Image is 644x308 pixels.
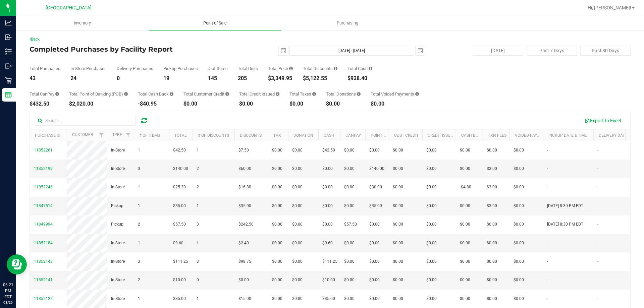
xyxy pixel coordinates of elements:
span: $9.60 [173,240,183,246]
div: Total Units [238,66,258,71]
span: $0.00 [369,240,380,246]
span: $9.60 [322,240,333,246]
span: $0.00 [460,203,470,209]
span: $30.00 [369,184,382,190]
span: $0.00 [322,203,333,209]
span: $0.00 [292,147,303,153]
span: - [547,240,548,246]
span: $0.00 [292,296,303,302]
span: In-Store [111,166,125,172]
span: $0.00 [514,277,524,283]
span: 2 [138,221,140,228]
div: Total Purchases [30,66,60,71]
span: 3 [197,221,199,228]
div: Total Price [268,66,293,71]
span: $57.50 [173,221,186,228]
inline-svg: Inbound [5,34,12,41]
span: 1 [138,203,140,209]
span: [GEOGRAPHIC_DATA] [46,5,92,11]
a: Cust Credit [394,133,419,138]
div: Total Point of Banking (POB) [69,92,128,96]
span: $0.00 [344,166,355,172]
i: Sum of the discount values applied to the all purchases in the date range. [334,66,337,71]
span: - [597,240,598,246]
span: $0.00 [322,184,333,190]
a: Point of Sale [149,16,281,30]
span: $0.00 [393,277,403,283]
p: 06:21 PM EDT [3,282,13,300]
span: $0.00 [426,221,437,228]
span: $0.00 [238,277,249,283]
span: $0.00 [272,277,282,283]
span: $0.00 [487,221,497,228]
span: $0.00 [426,277,437,283]
span: $0.00 [460,166,470,172]
a: # of Discounts [198,133,229,138]
span: $0.00 [514,258,524,265]
i: Sum of the cash-back amounts from rounded-up electronic payments for all purchases in the date ra... [170,92,173,96]
a: CanPay [345,133,361,138]
span: $0.00 [292,203,303,209]
span: In-Store [111,240,125,246]
a: Filter [96,129,107,141]
span: $60.00 [238,166,251,172]
div: -$40.95 [138,101,173,107]
div: $0.00 [371,101,419,107]
span: $0.00 [460,147,470,153]
span: $0.00 [369,258,380,265]
span: $0.00 [272,147,282,153]
span: $0.00 [292,166,303,172]
span: $0.00 [514,296,524,302]
span: $0.00 [292,240,303,246]
inline-svg: Inventory [5,48,12,55]
span: Pickup [111,203,123,209]
div: Total Taxes [289,92,316,96]
span: $0.00 [344,147,355,153]
span: $0.00 [487,277,497,283]
span: - [597,203,598,209]
span: $0.00 [292,258,303,265]
div: Total Cash [347,66,372,71]
span: - [547,166,548,172]
a: Pickup Date & Time [548,133,587,138]
span: $16.80 [238,184,251,190]
span: $0.00 [272,240,282,246]
span: $0.00 [272,184,282,190]
i: Sum of all account credit issued for all refunds from returned purchases in the date range. [276,92,279,96]
a: Inventory [16,16,149,30]
p: 08/26 [3,300,13,305]
span: $0.00 [344,240,355,246]
span: $0.00 [426,203,437,209]
span: - [597,147,598,153]
span: $10.00 [173,277,186,283]
div: 0 [117,76,153,81]
button: Export to Excel [580,115,625,126]
span: $0.00 [393,296,403,302]
inline-svg: Reports [5,91,12,98]
span: 3 [197,258,199,265]
span: $0.00 [487,296,497,302]
span: Point of Sale [194,20,236,26]
span: 11852199 [34,166,53,171]
a: Purchasing [281,16,414,30]
span: [DATE] 8:30 PM EDT [547,203,583,209]
div: Total Credit Issued [239,92,279,96]
span: In-Store [111,184,125,190]
span: $0.00 [514,184,524,190]
span: $0.00 [393,221,403,228]
span: 2 [197,184,199,190]
span: $10.00 [322,277,335,283]
div: $938.40 [347,76,372,81]
span: $0.00 [272,203,282,209]
a: Point of Banking (POB) [371,133,418,138]
span: $0.00 [487,147,497,153]
span: - [597,184,598,190]
i: Sum of the successful, non-voided payments using account credit for all purchases in the date range. [225,92,229,96]
span: $0.00 [487,258,497,265]
span: 11849994 [34,222,53,227]
span: $0.00 [393,240,403,246]
span: $35.00 [322,296,335,302]
span: 0 [197,277,199,283]
span: $111.25 [173,258,188,265]
a: Credit Issued [428,133,455,138]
